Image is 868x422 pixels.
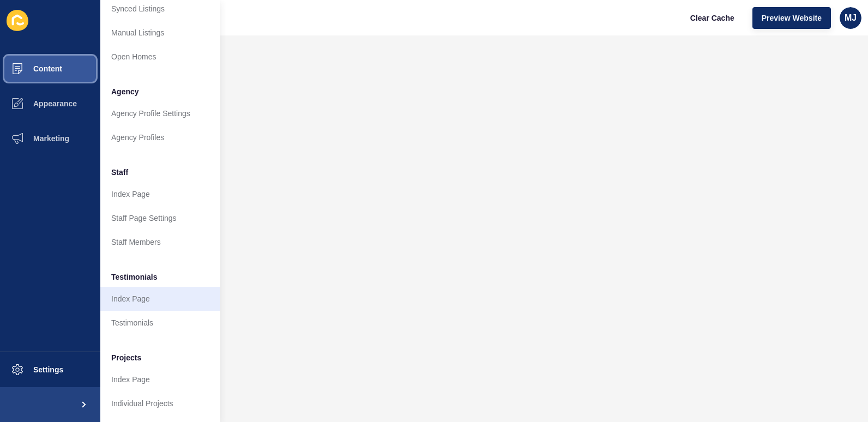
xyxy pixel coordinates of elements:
[100,367,220,391] a: Index Page
[100,125,220,149] a: Agency Profiles
[100,101,220,125] a: Agency Profile Settings
[100,391,220,415] a: Individual Projects
[100,230,220,254] a: Staff Members
[100,287,220,311] a: Index Page
[111,167,128,178] span: Staff
[100,21,220,45] a: Manual Listings
[111,352,141,363] span: Projects
[100,45,220,69] a: Open Homes
[111,272,158,282] span: Testimonials
[690,13,734,23] span: Clear Cache
[681,7,744,29] button: Clear Cache
[100,182,220,206] a: Index Page
[845,13,857,23] span: MJ
[762,13,822,23] span: Preview Website
[752,7,831,29] button: Preview Website
[100,311,220,335] a: Testimonials
[111,86,139,97] span: Agency
[100,206,220,230] a: Staff Page Settings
